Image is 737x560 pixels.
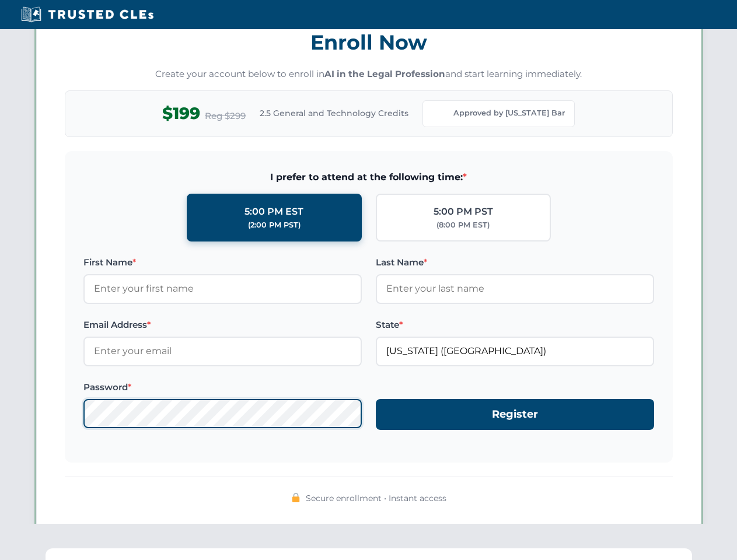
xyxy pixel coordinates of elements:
button: Register [376,399,654,430]
div: 5:00 PM EST [244,204,303,219]
span: Secure enrollment • Instant access [306,492,446,505]
div: (8:00 PM EST) [436,219,490,231]
img: Florida Bar [432,106,449,122]
input: Florida (FL) [376,337,654,366]
img: 🔒 [291,493,301,502]
label: Email Address [83,318,362,332]
img: Trusted CLEs [18,6,157,23]
span: Reg $299 [205,109,246,123]
h3: Enroll Now [65,24,673,61]
span: Approved by [US_STATE] Bar [453,107,565,119]
label: First Name [83,256,362,269]
label: State [376,318,654,332]
span: I prefer to attend at the following time: [83,170,654,185]
div: 5:00 PM PST [434,204,493,219]
p: Create your account below to enroll in and start learning immediately. [65,68,673,81]
input: Enter your first name [83,274,362,303]
label: Last Name [376,256,654,269]
strong: AI in the Legal Profession [324,68,445,79]
label: Password [83,380,362,394]
span: 2.5 General and Technology Credits [260,107,408,120]
span: $199 [162,100,200,127]
input: Enter your email [83,337,362,366]
div: (2:00 PM PST) [248,219,301,231]
input: Enter your last name [376,274,654,303]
